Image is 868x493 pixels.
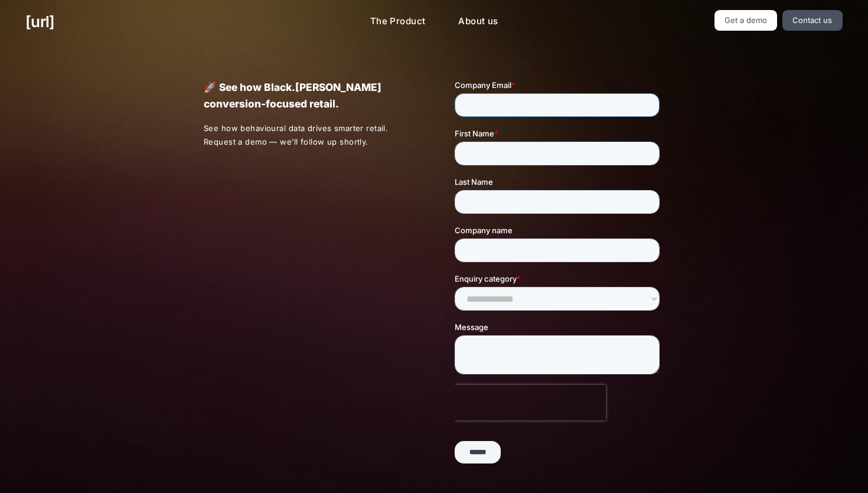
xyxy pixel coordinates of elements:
[782,10,843,31] a: Contact us
[204,122,414,149] p: See how behavioural data drives smarter retail. Request a demo — we’ll follow up shortly.
[455,79,664,474] iframe: Form 1
[204,79,413,112] p: 🚀 See how Black.[PERSON_NAME] conversion-focused retail.
[449,10,507,33] a: About us
[25,10,54,33] a: [URL]
[714,10,778,31] a: Get a demo
[361,10,435,33] a: The Product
